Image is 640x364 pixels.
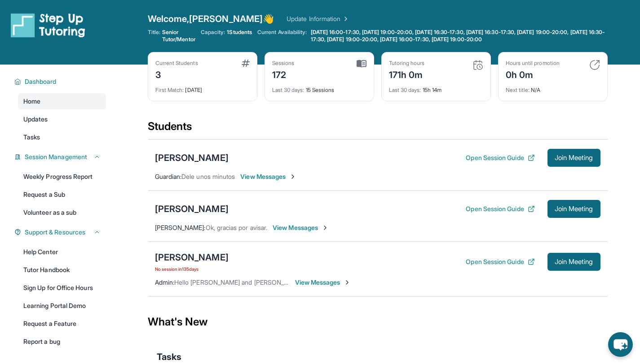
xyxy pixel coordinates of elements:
[357,60,366,68] img: card
[157,351,181,363] span: Tasks
[389,87,421,93] span: Last 30 days :
[18,186,106,203] a: Request a Sub
[18,204,106,221] a: Volunteer as a sub
[506,60,560,67] div: Hours until promotion
[21,228,101,237] button: Support & Resources
[506,81,600,94] div: N/A
[547,253,600,271] button: Join Meeting
[155,251,229,264] div: [PERSON_NAME]
[257,29,307,43] span: Current Availability:
[547,200,600,218] button: Join Meeting
[25,77,57,86] span: Dashboard
[340,14,349,23] img: Chevron Right
[555,206,593,212] span: Join Meeting
[389,60,425,67] div: Tutoring hours
[18,169,106,185] a: Weekly Progress Report
[23,97,40,106] span: Home
[272,67,295,81] div: 172
[272,60,295,67] div: Sessions
[344,279,351,286] img: Chevron-Right
[155,278,174,286] span: Admin :
[18,298,106,314] a: Learning Portal Demo
[23,133,40,142] span: Tasks
[242,60,250,67] img: card
[466,257,534,266] button: Open Session Guide
[272,87,305,93] span: Last 30 days :
[240,172,296,181] span: View Messages
[311,29,606,43] span: [DATE] 16:00-17:30, [DATE] 19:00-20:00, [DATE] 16:30-17:30, [DATE] 16:30-17:30, [DATE] 19:00-20:0...
[589,60,600,70] img: card
[555,155,593,160] span: Join Meeting
[289,173,296,180] img: Chevron-Right
[201,29,225,36] span: Capacity:
[18,262,106,278] a: Tutor Handbook
[18,93,106,109] a: Home
[21,77,101,86] button: Dashboard
[155,265,229,273] span: No session in 135 days
[148,29,160,43] span: Title:
[155,87,184,93] span: First Match :
[309,29,608,43] a: [DATE] 16:00-17:30, [DATE] 19:00-20:00, [DATE] 16:30-17:30, [DATE] 16:30-17:30, [DATE] 19:00-20:0...
[21,152,101,161] button: Session Management
[155,67,198,81] div: 3
[389,67,425,81] div: 171h 0m
[155,152,229,164] div: [PERSON_NAME]
[547,149,600,167] button: Join Meeting
[273,223,329,232] span: View Messages
[25,228,85,237] span: Support & Resources
[506,87,530,93] span: Next title :
[181,173,235,180] span: Dele unos minutos
[18,334,106,350] a: Report a bug
[389,81,483,94] div: 15h 14m
[18,316,106,332] a: Request a Feature
[466,204,534,213] button: Open Session Guide
[148,302,608,342] div: What's New
[148,119,608,139] div: Students
[11,13,85,38] img: logo
[608,332,633,357] button: chat-button
[227,29,252,36] span: 1 Students
[322,224,329,231] img: Chevron-Right
[18,280,106,296] a: Sign Up for Office Hours
[148,13,274,25] span: Welcome, [PERSON_NAME] 👋
[506,67,560,81] div: 0h 0m
[155,173,182,180] span: Guardian :
[155,81,250,94] div: [DATE]
[162,29,195,43] span: Senior Tutor/Mentor
[295,278,351,287] span: View Messages
[155,203,229,215] div: [PERSON_NAME]
[25,152,87,161] span: Session Management
[18,129,106,145] a: Tasks
[18,111,106,127] a: Updates
[272,81,366,94] div: 15 Sessions
[466,153,534,162] button: Open Session Guide
[472,60,483,70] img: card
[287,14,349,23] a: Update Information
[206,224,268,231] span: Ok, gracias por avisar.
[155,224,206,231] span: [PERSON_NAME] :
[18,244,106,260] a: Help Center
[155,60,198,67] div: Current Students
[555,259,593,264] span: Join Meeting
[23,115,48,124] span: Updates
